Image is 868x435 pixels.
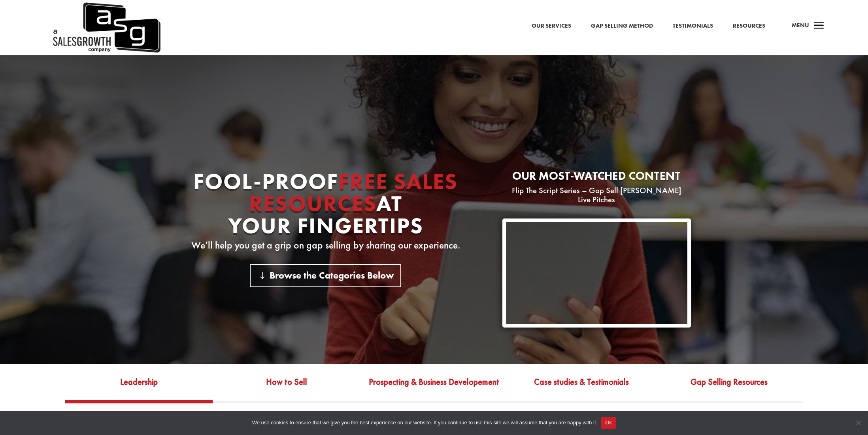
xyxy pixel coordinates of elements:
[673,21,713,31] a: Testimonials
[601,417,616,429] button: Ok
[655,375,803,400] a: Gap Selling Resources
[792,21,809,29] span: Menu
[508,375,655,400] a: Case studies & Testimonials
[733,21,765,31] a: Resources
[502,186,691,205] p: Flip The Script Series – Gap Sell [PERSON_NAME] Live Pitches
[249,167,458,218] span: Free Sales Resources
[532,21,571,31] a: Our Services
[506,222,687,324] iframe: 15 Cold Email Patterns to Break to Get Replies
[854,419,862,427] span: No
[360,375,508,400] a: Prospecting & Business Developement
[65,375,213,400] a: Leadership
[177,170,474,241] h1: Fool-proof At Your Fingertips
[177,241,474,250] p: We’ll help you get a grip on gap selling by sharing our experience.
[213,375,360,400] a: How to Sell
[250,264,401,287] a: Browse the Categories Below
[502,170,691,186] h2: Our most-watched content
[811,18,827,34] span: a
[591,21,653,31] a: Gap Selling Method
[252,419,597,427] span: We use cookies to ensure that we give you the best experience on our website. If you continue to ...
